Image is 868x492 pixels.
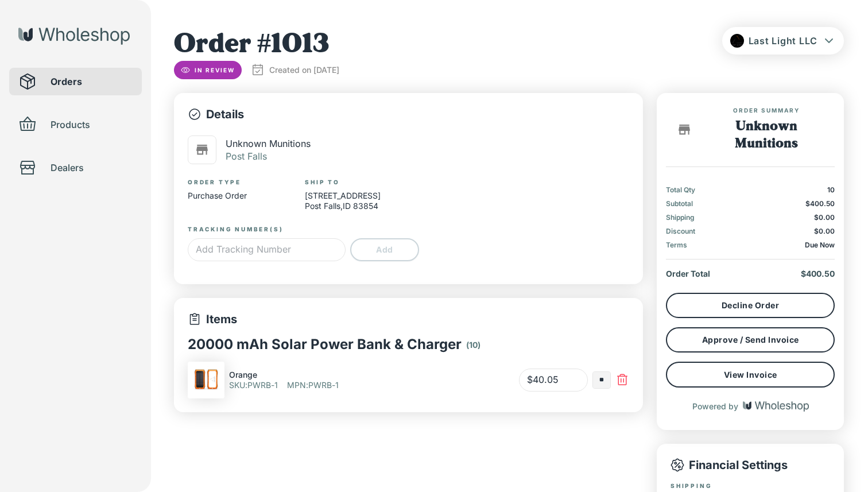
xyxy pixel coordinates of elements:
[743,401,809,412] img: Wholeshop logo
[287,380,339,390] p: MPN : PWRB-1
[226,137,311,150] p: Unknown Munitions
[703,107,830,118] span: Order Summary
[305,191,381,201] p: [STREET_ADDRESS]
[666,327,835,352] button: Approve / Send Invoice
[188,107,629,122] p: Details
[188,362,224,398] img: IMG_6196_2.jpg
[188,238,346,261] input: Add Tracking Number
[814,213,835,222] span: $0.00
[229,370,257,380] p: Orange
[51,161,133,175] span: Dealers
[730,34,744,48] img: FUwHs7S6xG-Screenshot_2025-03-10_at_3.27.31_PM.png
[18,28,130,45] img: Wholeshop logo
[666,241,687,250] p: Terms
[671,458,788,472] p: Financial Settings
[305,201,381,211] p: Post Falls , ID 83854
[9,154,142,181] div: Dealers
[466,338,480,352] p: ( 10 )
[188,312,237,327] p: Items
[722,27,844,55] button: Last Light LLC
[749,35,818,47] span: Last Light LLC
[51,118,133,131] span: Products
[805,241,835,250] p: Due Now
[188,191,247,201] p: Purchase Order
[174,27,339,61] h1: Order # 1013
[671,482,712,490] label: Shipping
[226,150,311,162] p: Post Falls
[51,75,133,88] span: Orders
[666,362,835,388] button: View Invoice
[814,227,835,235] span: $0.00
[703,118,830,153] h1: Unknown Munitions
[805,199,835,208] span: $400.50
[269,65,339,75] p: Created on [DATE]
[229,380,278,390] p: SKU : PWRB-1
[305,178,340,186] label: Ship To
[801,269,835,278] span: $400.50
[666,185,695,195] p: Total Qty
[188,336,462,352] p: 20000 mAh Solar Power Bank & Charger
[188,67,242,73] span: In Review
[666,213,695,222] p: Shipping
[692,401,738,411] p: Powered by
[666,269,710,279] p: Order Total
[9,68,142,95] div: Orders
[666,293,835,318] button: Decline Order
[188,178,241,186] label: Order Type
[827,185,835,195] p: 10
[9,111,142,138] div: Products
[666,227,695,236] p: Discount
[188,225,283,233] label: Tracking Number(s)
[666,199,693,208] p: Subtotal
